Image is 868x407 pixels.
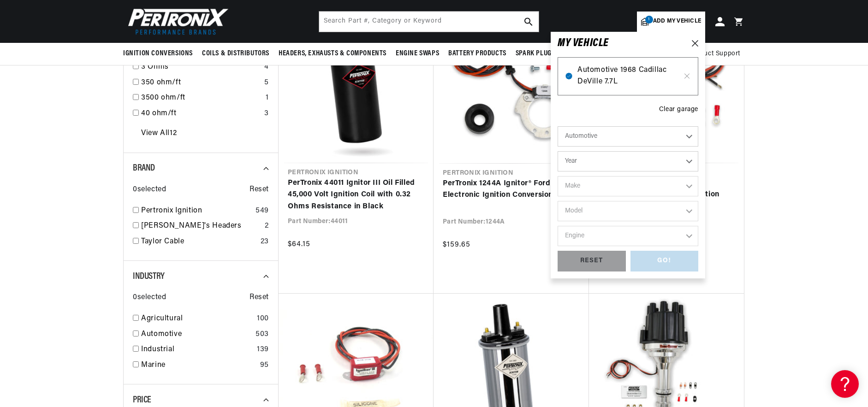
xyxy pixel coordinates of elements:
[391,43,444,65] summary: Engine Swaps
[141,344,253,356] a: Industrial
[396,49,439,59] span: Engine Swaps
[637,12,705,32] a: 1Add my vehicle
[443,178,580,201] a: PerTronix 1244A Ignitor® Ford 4 cyl Electronic Ignition Conversion Kit
[133,395,151,405] span: Price
[133,292,166,304] span: 0 selected
[558,151,698,171] select: Year
[260,360,269,372] div: 95
[141,360,256,372] a: Marine
[141,92,262,104] a: 3500 ohm/ft
[133,164,155,173] span: Brand
[123,6,229,37] img: Pertronix
[141,313,253,325] a: Agricultural
[659,105,698,115] div: Clear garage
[123,43,197,65] summary: Ignition Conversions
[558,226,698,246] select: Engine
[653,17,701,26] span: Add my vehicle
[264,77,269,89] div: 5
[123,49,193,59] span: Ignition Conversions
[288,177,424,213] a: PerTronix 44011 Ignitor III Oil Filled 45,000 Volt Ignition Coil with 0.32 Ohms Resistance in Black
[319,12,539,32] input: Search Part #, Category or Keyword
[558,176,698,196] select: Make
[141,128,177,140] a: View All 12
[256,329,269,341] div: 503
[141,77,261,89] a: 350 ohm/ft
[261,236,269,248] div: 23
[257,313,269,325] div: 100
[265,220,269,232] div: 2
[264,61,269,73] div: 4
[250,184,269,196] span: Reset
[141,220,261,232] a: [PERSON_NAME]'s Headers
[264,108,269,120] div: 3
[133,184,166,196] span: 0 selected
[558,251,626,271] div: RESET
[516,49,572,59] span: Spark Plug Wires
[558,126,698,147] select: Ride Type
[274,43,391,65] summary: Headers, Exhausts & Components
[202,49,269,59] span: Coils & Distributors
[141,61,261,73] a: 3 Ohms
[250,292,269,304] span: Reset
[558,39,609,48] h6: MY VEHICLE
[257,344,269,356] div: 139
[279,49,386,59] span: Headers, Exhausts & Components
[511,43,577,65] summary: Spark Plug Wires
[141,108,261,120] a: 40 ohm/ft
[598,177,735,213] a: PerTronix 1442 Ignitor® 4 cyl IHCDistributorElectronic Ignition Conversion Kit
[197,43,274,65] summary: Coils & Distributors
[256,205,269,217] div: 549
[444,43,511,65] summary: Battery Products
[141,205,252,217] a: Pertronix Ignition
[645,16,653,24] span: 1
[133,272,165,281] span: Industry
[689,43,745,65] summary: Product Support
[577,65,678,88] span: Automotive 1968 Cadillac DeVille 7.7L
[266,92,269,104] div: 1
[448,49,506,59] span: Battery Products
[141,329,252,341] a: Automotive
[558,201,698,221] select: Model
[141,236,257,248] a: Taylor Cable
[689,49,740,59] span: Product Support
[518,12,539,32] button: search button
